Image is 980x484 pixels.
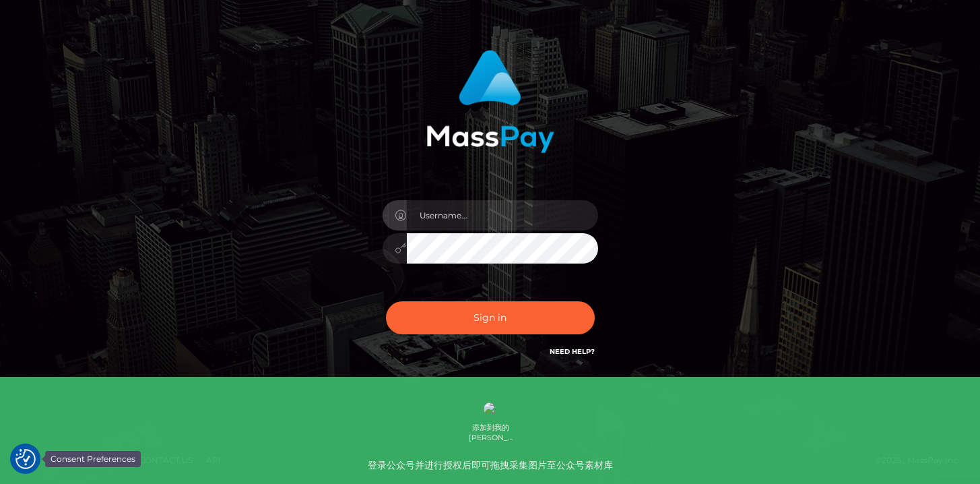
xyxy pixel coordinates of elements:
[550,347,595,356] a: Need Help?
[15,449,36,469] img: Revisit consent button
[407,200,598,231] input: Username...
[15,449,36,469] button: Consent Preferences
[426,50,554,153] img: MassPay Login
[386,301,595,334] button: Sign in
